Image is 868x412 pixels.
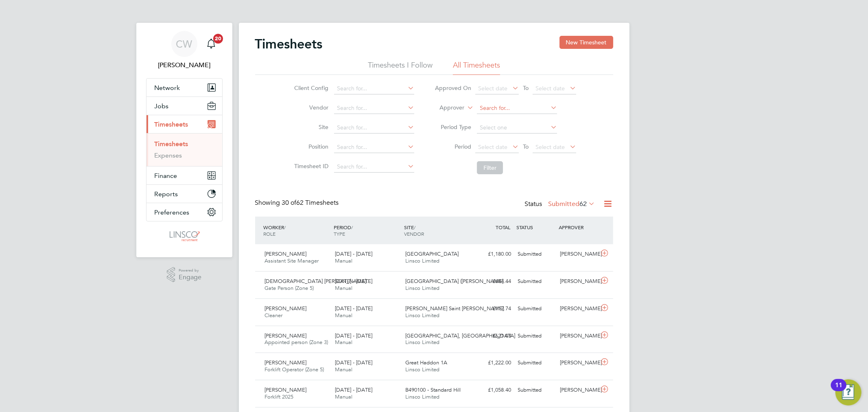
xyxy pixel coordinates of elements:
[536,143,565,151] span: Select date
[335,359,372,366] span: [DATE] - [DATE]
[155,190,178,198] span: Reports
[146,185,222,203] button: Reports
[265,332,307,339] span: [PERSON_NAME]
[472,329,515,343] div: £621.03
[146,60,223,70] span: Chloe Whittall
[265,278,372,285] span: [DEMOGRAPHIC_DATA] [PERSON_NAME]…
[402,220,472,241] div: SITE
[167,230,201,243] img: linsco-logo-retina.png
[520,83,531,93] span: To
[334,122,414,134] input: Search for...
[515,302,557,316] div: Submitted
[835,379,861,405] button: Open Resource Center, 11 new notifications
[405,257,439,264] span: Linsco Limited
[262,220,332,241] div: WORKER
[477,103,557,114] input: Search for...
[496,224,511,230] span: TOTAL
[405,359,447,366] span: Great Haddon 1A
[265,250,307,257] span: [PERSON_NAME]
[334,103,414,114] input: Search for...
[136,23,232,257] nav: Main navigation
[255,36,323,52] h2: Timesheets
[265,386,307,393] span: [PERSON_NAME]
[536,85,565,92] span: Select date
[265,366,324,373] span: Forklift Operator (Zone 5)
[284,224,286,230] span: /
[335,250,372,257] span: [DATE] - [DATE]
[335,285,352,291] span: Manual
[557,384,599,397] div: [PERSON_NAME]
[179,274,201,281] span: Engage
[557,356,599,370] div: [PERSON_NAME]
[405,305,504,312] span: [PERSON_NAME] Saint [PERSON_NAME]
[292,84,328,92] label: Client Config
[292,104,328,111] label: Vendor
[265,285,314,291] span: Gate Person (Zone 5)
[282,199,339,207] span: 62 Timesheets
[405,393,439,400] span: Linsco Limited
[292,143,328,150] label: Position
[472,384,515,397] div: £1,058.40
[478,85,507,92] span: Select date
[414,224,415,230] span: /
[146,133,222,166] div: Timesheets
[146,79,222,96] button: Network
[146,115,222,133] button: Timesheets
[335,366,352,373] span: Manual
[435,123,471,131] label: Period Type
[167,267,201,283] a: Powered byEngage
[155,121,188,128] span: Timesheets
[520,141,531,152] span: To
[146,167,222,184] button: Finance
[146,230,223,243] a: Go to home page
[405,278,509,285] span: [GEOGRAPHIC_DATA] ([PERSON_NAME]…
[835,385,842,396] div: 11
[146,97,222,115] button: Jobs
[405,386,461,393] span: B490100 - Standard Hill
[146,203,222,221] button: Preferences
[335,339,352,346] span: Manual
[478,143,507,151] span: Select date
[404,230,424,237] span: VENDOR
[472,302,515,316] div: £112.74
[525,199,597,210] div: Status
[155,208,190,216] span: Preferences
[405,285,439,291] span: Linsco Limited
[477,122,557,134] input: Select one
[405,250,459,257] span: [GEOGRAPHIC_DATA]
[515,275,557,288] div: Submitted
[515,220,557,234] div: STATUS
[515,248,557,261] div: Submitted
[557,248,599,261] div: [PERSON_NAME]
[351,224,353,230] span: /
[155,84,180,92] span: Network
[335,312,352,319] span: Manual
[435,84,471,92] label: Approved On
[405,332,515,339] span: [GEOGRAPHIC_DATA], [GEOGRAPHIC_DATA]
[405,312,439,319] span: Linsco Limited
[405,366,439,373] span: Linsco Limited
[549,200,595,208] label: Submitted
[557,302,599,316] div: [PERSON_NAME]
[335,305,372,312] span: [DATE] - [DATE]
[405,339,439,346] span: Linsco Limited
[435,143,471,150] label: Period
[282,199,297,207] span: 30 of
[265,312,283,319] span: Cleaner
[155,140,188,148] a: Timesheets
[179,267,201,274] span: Powered by
[146,31,223,70] a: CW[PERSON_NAME]
[155,102,169,110] span: Jobs
[334,142,414,153] input: Search for...
[265,305,307,312] span: [PERSON_NAME]
[472,356,515,370] div: £1,222.00
[155,151,182,159] a: Expenses
[332,220,402,241] div: PERIOD
[515,329,557,343] div: Submitted
[265,257,319,264] span: Assistant Site Manager
[557,329,599,343] div: [PERSON_NAME]
[265,359,307,366] span: [PERSON_NAME]
[335,332,372,339] span: [DATE] - [DATE]
[203,31,219,57] a: 20
[428,104,464,112] label: Approver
